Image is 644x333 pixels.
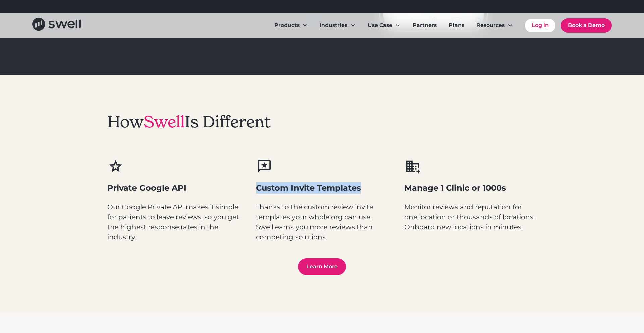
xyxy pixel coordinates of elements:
[404,202,537,232] p: Monitor reviews and reputation for one location or thousands of locations. Onboard new locations ...
[256,182,388,194] h3: Custom Invite Templates
[561,18,612,33] a: Book a Demo
[368,21,392,30] div: Use Case
[476,21,505,30] div: Resources
[107,182,240,194] h3: Private Google API
[32,18,81,33] a: home
[407,19,442,32] a: Partners
[320,21,347,30] div: Industries
[107,202,240,242] p: Our Google Private API makes it simple for patients to leave reviews, so you get the highest resp...
[314,19,361,32] div: Industries
[144,112,185,132] span: Swell
[274,21,300,30] div: Products
[404,182,537,194] h3: Manage 1 Clinic or 1000s
[107,112,271,132] h2: How Is Different
[443,19,470,32] a: Plans
[256,202,388,242] p: Thanks to the custom review invite templates your whole org can use, Swell earns you more reviews...
[362,19,406,32] div: Use Case
[471,19,518,32] div: Resources
[298,258,346,275] a: Learn More
[269,19,313,32] div: Products
[525,19,555,32] a: Log In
